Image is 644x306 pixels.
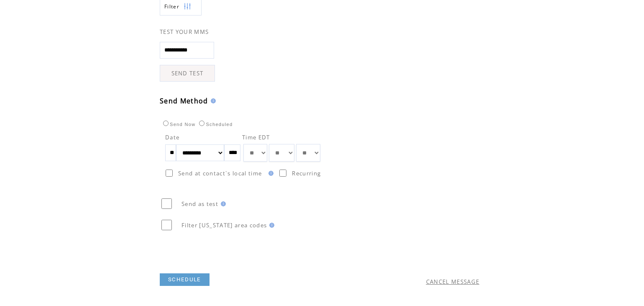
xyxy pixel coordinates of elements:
[181,221,267,229] span: Filter [US_STATE] area codes
[426,278,480,285] a: CANCEL MESSAGE
[160,28,209,36] span: TEST YOUR MMS
[160,65,215,82] a: SEND TEST
[181,200,218,208] span: Send as test
[266,171,273,176] img: help.gif
[267,223,274,228] img: help.gif
[208,98,216,103] img: help.gif
[242,134,270,141] span: Time EDT
[292,170,321,177] span: Recurring
[164,3,179,10] span: Show filters
[178,170,262,177] span: Send at contact`s local time
[199,121,204,126] input: Scheduled
[197,122,233,127] label: Scheduled
[160,273,210,286] a: SCHEDULE
[161,122,195,127] label: Send Now
[165,134,179,141] span: Date
[163,121,169,126] input: Send Now
[160,96,208,105] span: Send Method
[218,201,226,206] img: help.gif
